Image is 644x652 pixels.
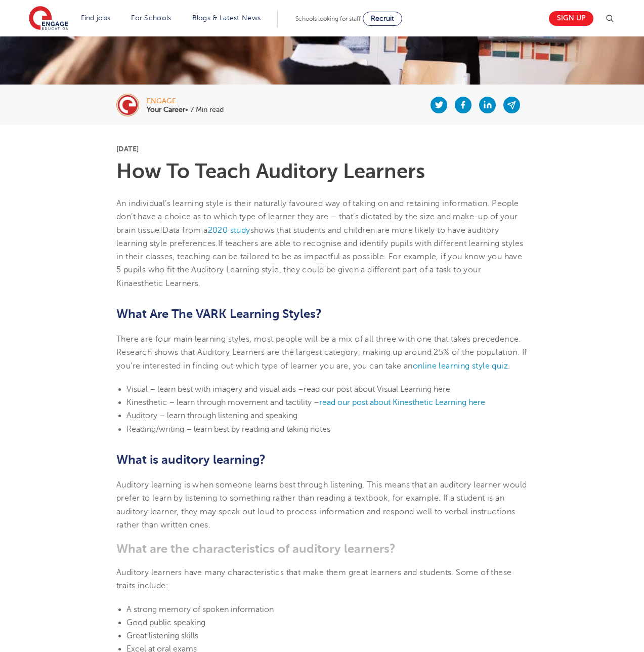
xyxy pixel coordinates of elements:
[162,226,207,235] span: Data from a
[126,398,319,407] span: Kinesthetic – learn through movement and tactility –
[116,542,396,556] b: What are the characteristics of auditory learners?
[549,11,593,26] a: Sign up
[116,161,528,182] h1: How To Teach Auditory Learners
[116,335,527,371] span: There are four main learning styles, most people will be a mix of all three with one that takes p...
[116,453,266,467] b: What is auditory learning?
[116,239,523,288] span: If teachers are able to recognise and identify pupils with different learning styles in their cla...
[81,14,111,22] a: Find jobs
[304,385,450,394] span: read our post about Visual Learning here
[363,12,402,26] a: Recruit
[126,618,205,627] span: Good public speaking
[508,361,510,371] span: .
[116,480,527,529] span: Auditory learning is when someone learns best through listening. This means that an auditory lear...
[126,605,274,614] span: A strong memory of spoken information
[116,307,322,321] b: What Are The VARK Learning Styles?
[413,361,508,371] a: online learning style quiz
[208,226,250,235] a: 2020 study
[29,6,68,31] img: Engage Education
[192,14,261,22] a: Blogs & Latest News
[371,15,394,22] span: Recruit
[126,425,330,434] span: Reading/writing – learn best by reading and taking notes
[116,199,519,235] span: An individual’s learning style is their naturally favoured way of taking on and retaining informa...
[126,631,198,640] span: Great listening skills
[147,106,224,113] p: • 7 Min read
[295,15,361,22] span: Schools looking for staff
[116,568,511,590] span: Auditory learners have many characteristics that make them great learners and students. Some of t...
[116,145,528,152] p: [DATE]
[147,106,185,113] b: Your Career
[126,385,304,394] span: Visual – learn best with imagery and visual aids –
[126,411,297,420] span: Auditory – learn through listening and speaking
[131,14,171,22] a: For Schools
[147,98,224,105] div: engage
[319,398,485,407] a: read our post about Kinesthetic Learning here
[116,226,499,248] span: shows that students and children are more likely to have auditory learning style preferences.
